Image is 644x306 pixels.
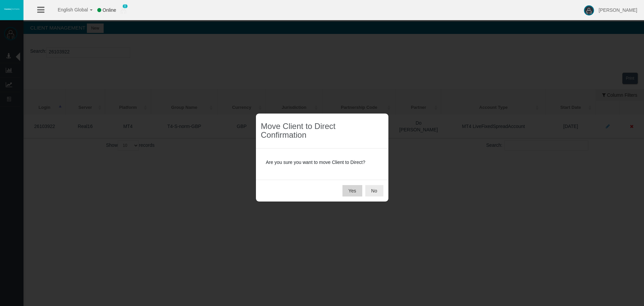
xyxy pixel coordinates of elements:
[584,5,594,15] img: user-image
[599,7,637,13] span: [PERSON_NAME]
[3,8,20,10] img: logo.svg
[342,185,362,196] button: Yes
[365,185,383,196] button: No
[266,159,378,166] p: Are you sure you want to move Client to Direct?
[122,4,128,8] span: 0
[261,122,383,140] h3: Move Client to Direct Confirmation
[103,7,116,13] span: Online
[121,7,126,14] img: user_small.png
[49,7,88,12] span: English Global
